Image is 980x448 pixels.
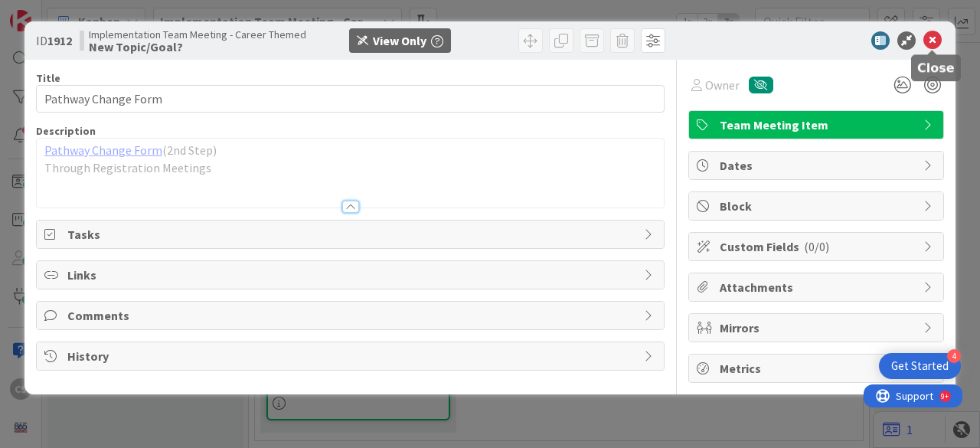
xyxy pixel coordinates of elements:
div: 9+ [77,6,85,18]
p: (2nd Step) [44,142,656,159]
div: View Only [373,31,426,50]
span: Block [720,197,916,215]
div: Get Started [891,358,949,374]
span: Description [36,124,96,138]
div: Open Get Started checklist, remaining modules: 4 [879,353,961,379]
label: Title [36,71,60,85]
h5: Close [917,60,955,75]
span: Dates [720,156,916,175]
span: Team Meeting Item [720,116,916,134]
span: Comments [67,306,636,325]
span: Mirrors [720,319,916,337]
span: Links [67,266,636,284]
span: History [67,347,636,365]
span: Owner [705,76,740,94]
span: ID [36,31,72,50]
a: Pathway Change Form [44,142,162,158]
p: Through Registration Meetings [44,159,656,177]
span: Tasks [67,225,636,244]
span: ( 0/0 ) [804,239,829,254]
div: 4 [947,349,961,363]
b: New Topic/Goal? [89,41,306,53]
input: type card name here... [36,85,665,113]
span: Implementation Team Meeting - Career Themed [89,28,306,41]
span: Support [32,2,70,21]
span: Metrics [720,359,916,378]
span: Attachments [720,278,916,296]
b: 1912 [47,33,72,48]
span: Custom Fields [720,237,916,256]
